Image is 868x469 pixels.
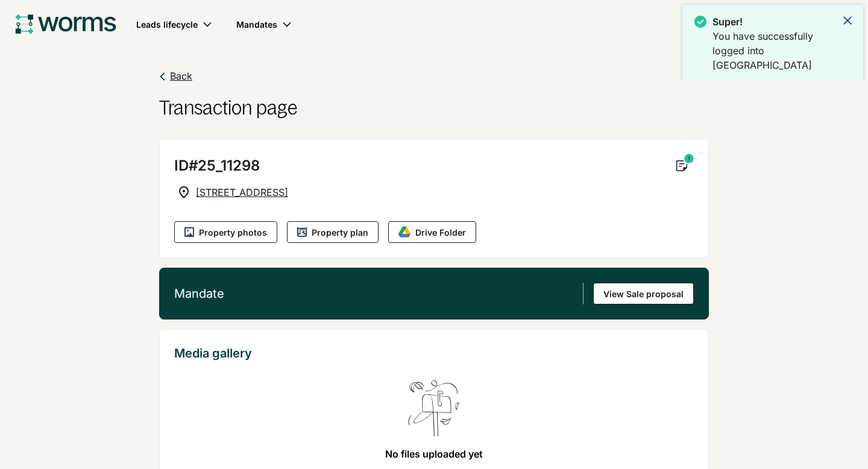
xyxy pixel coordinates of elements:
[127,10,222,39] button: Leads lifecycle
[236,18,282,31] p: Mandates
[712,16,743,28] strong: Super!
[136,18,203,31] p: Leads lifecycle
[593,283,694,304] a: View Sale proposal
[385,447,483,461] p: No files uploaded yet
[196,186,288,198] span: [STREET_ADDRESS]
[174,157,660,174] h4: ID
[189,157,260,174] span: #25_11298
[174,285,224,303] p: Mandate
[287,221,379,243] a: Property plan
[297,224,368,240] div: Property plan
[159,96,709,119] p: Transaction page
[838,11,857,30] button: Close
[670,154,694,178] div: View notes1
[174,183,291,202] a: [STREET_ADDRESS]
[398,224,466,240] div: Drive Folder
[712,29,834,72] div: You have successfully logged into [GEOGRAPHIC_DATA]
[184,224,267,240] div: Property photos
[404,377,464,437] img: No files uploaded yet
[603,286,684,301] div: View Sale proposal
[174,344,252,362] p: Media gallery
[158,68,195,84] button: Back
[14,13,117,36] img: worms logo
[688,156,690,162] text: 1
[14,12,117,36] a: worms logo
[174,221,277,243] a: Property photos
[388,221,476,243] a: Drive Folder
[227,10,301,39] button: Mandates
